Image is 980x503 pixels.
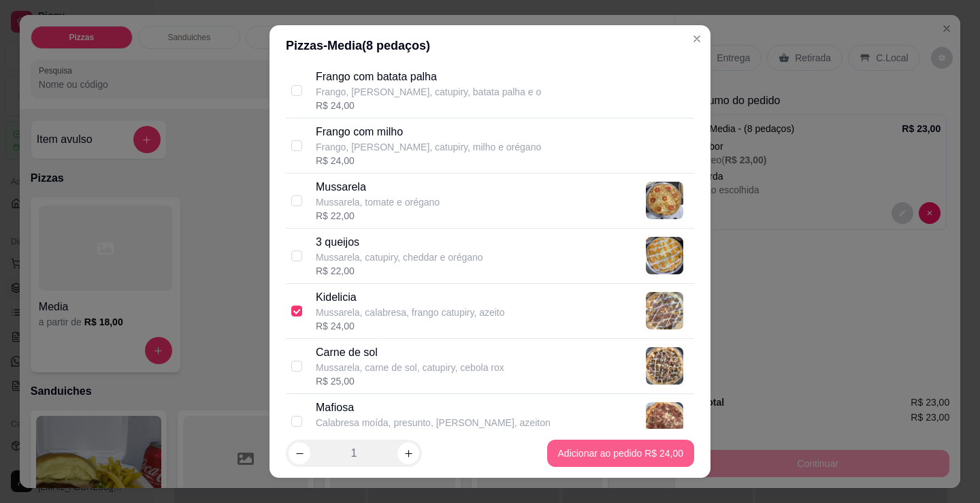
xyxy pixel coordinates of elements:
[316,195,440,209] p: Mussarela, tomate e orégano
[646,402,683,440] img: product-image
[316,250,483,264] p: Mussarela, catupiry, cheddar e orégano
[316,289,505,306] p: Kidelicia
[316,374,504,388] div: R$ 25,00
[646,292,683,329] img: product-image
[397,442,419,464] button: increase-product-quantity
[316,234,483,250] p: 3 queijos
[351,445,357,461] p: 1
[646,182,683,219] img: product-image
[646,347,683,385] img: product-image
[316,416,551,429] p: Calabresa moída, presunto, [PERSON_NAME], azeiton
[646,237,683,274] img: product-image
[316,124,541,140] p: Frango com milho
[547,440,694,467] button: Adicionar ao pedido R$ 24,00
[686,28,708,50] button: Close
[316,209,440,223] div: R$ 22,00
[286,36,694,55] div: Pizzas - Media ( 8 pedaços)
[316,344,504,361] p: Carne de sol
[316,69,541,85] p: Frango com batata palha
[316,154,541,167] div: R$ 24,00
[316,306,505,319] p: Mussarela, calabresa, frango catupiry, azeito
[316,361,504,374] p: Mussarela, carne de sol, catupiry, cebola rox
[316,85,541,99] p: Frango, [PERSON_NAME], catupiry, batata palha e o
[316,99,541,112] div: R$ 24,00
[289,442,310,464] button: decrease-product-quantity
[316,264,483,278] div: R$ 22,00
[316,179,440,195] p: Mussarela
[316,140,541,154] p: Frango, [PERSON_NAME], catupiry, milho e orégano
[316,319,505,333] div: R$ 24,00
[316,400,551,416] p: Mafiosa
